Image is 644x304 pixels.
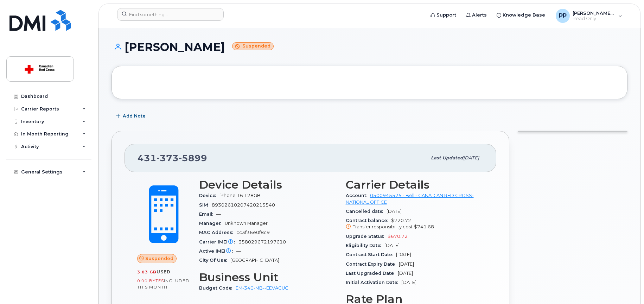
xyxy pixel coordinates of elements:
[346,234,388,239] span: Upgrade Status
[388,234,408,239] span: $670.72
[346,252,396,257] span: Contract Start Date
[346,178,484,191] h3: Carrier Details
[346,261,399,267] span: Contract Expiry Date
[199,211,216,217] span: Email
[346,218,484,230] span: $720.72
[138,153,207,163] span: 431
[401,280,416,285] span: [DATE]
[199,230,236,235] span: MAC Address
[236,285,288,291] a: EM-340-MB--EEVACUG
[157,153,179,163] span: 373
[199,239,238,245] span: Carrier IMEI
[399,261,414,267] span: [DATE]
[398,271,413,276] span: [DATE]
[232,42,274,50] small: Suspended
[179,153,207,163] span: 5899
[219,193,261,198] span: iPhone 16 128GB
[137,278,164,283] span: 0.00 Bytes
[414,224,434,229] span: $741.68
[199,285,236,291] span: Budget Code
[346,243,384,248] span: Eligibility Date
[199,178,337,191] h3: Device Details
[216,211,221,217] span: —
[238,239,286,245] span: 358029672197610
[111,41,627,53] h1: [PERSON_NAME]
[199,202,212,208] span: SIM
[199,193,219,198] span: Device
[225,221,268,226] span: Unknown Manager
[346,218,391,223] span: Contract balance
[346,280,401,285] span: Initial Activation Date
[384,243,400,248] span: [DATE]
[199,221,225,226] span: Manager
[396,252,411,257] span: [DATE]
[230,258,279,263] span: [GEOGRAPHIC_DATA]
[346,271,398,276] span: Last Upgraded Date
[199,271,337,284] h3: Business Unit
[236,248,241,254] span: —
[212,202,275,208] span: 89302610207420215540
[236,230,270,235] span: cc3f36e0f8c9
[137,270,157,274] span: 3.03 GB
[145,255,173,262] span: Suspended
[463,155,479,160] span: [DATE]
[199,248,236,254] span: Active IMEI
[346,209,387,214] span: Cancelled date
[346,193,370,198] span: Account
[431,155,463,160] span: Last updated
[123,113,146,119] span: Add Note
[387,209,402,214] span: [DATE]
[346,193,474,204] a: 0500945525 - Bell - CANADIAN RED CROSS- NATIONAL OFFICE
[353,224,413,229] span: Transfer responsibility cost
[199,258,230,263] span: City Of Use
[111,110,152,122] button: Add Note
[157,269,171,274] span: used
